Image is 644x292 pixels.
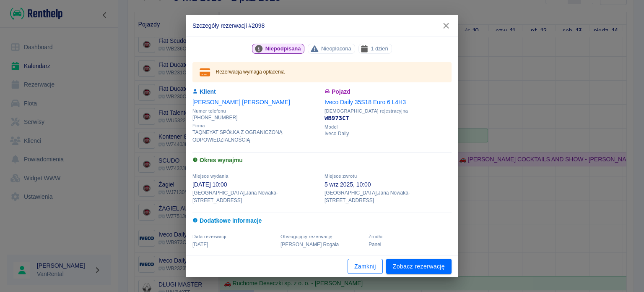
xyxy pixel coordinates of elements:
span: Niepodpisana [262,44,304,53]
h6: Pojazd [325,87,452,96]
a: Iveco Daily 35S18 Euro 6 L4H3 [325,99,406,105]
a: Zobacz rezerwację [386,259,452,274]
p: [PERSON_NAME] Rogala [280,241,364,248]
span: [DEMOGRAPHIC_DATA] rejestracyjna [325,108,452,114]
p: 5 wrz 2025, 10:00 [325,180,452,189]
span: Miejsce zwrotu [325,174,357,179]
h6: Klient [192,87,319,96]
p: Panel [369,241,452,248]
button: Zamknij [348,259,383,274]
p: TAQNEYAT SPÓŁKA Z OGRANICZONĄ ODPOWIEDZIALNOŚCIĄ [192,129,319,144]
span: Data rezerwacji [192,234,226,239]
span: Żrodło [369,234,382,239]
h6: Dodatkowe informacje [192,216,452,225]
span: Firma [192,123,319,129]
span: Nieopłacona [318,44,355,53]
span: Obsługujący rezerwację [280,234,332,239]
tcxspan: Call +48516136050 via 3CX [192,115,237,121]
p: Iveco Daily [325,130,452,137]
span: Model [325,124,452,130]
p: [GEOGRAPHIC_DATA] , Jana Nowaka-[STREET_ADDRESS] [325,189,452,204]
span: 1 dzień [367,44,392,53]
p: [DATE] 10:00 [192,180,319,189]
a: [PERSON_NAME] [PERSON_NAME] [192,99,290,105]
h2: Szczegóły rezerwacji #2098 [186,15,458,37]
h6: Okres wynajmu [192,156,452,165]
span: Miejsce wydania [192,174,229,179]
p: WB973CT [325,114,452,123]
span: Numer telefonu [192,108,319,114]
p: [DATE] [192,241,275,248]
div: Rezerwacja wymaga opłacenia [216,65,285,80]
p: [GEOGRAPHIC_DATA] , Jana Nowaka-[STREET_ADDRESS] [192,189,319,204]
